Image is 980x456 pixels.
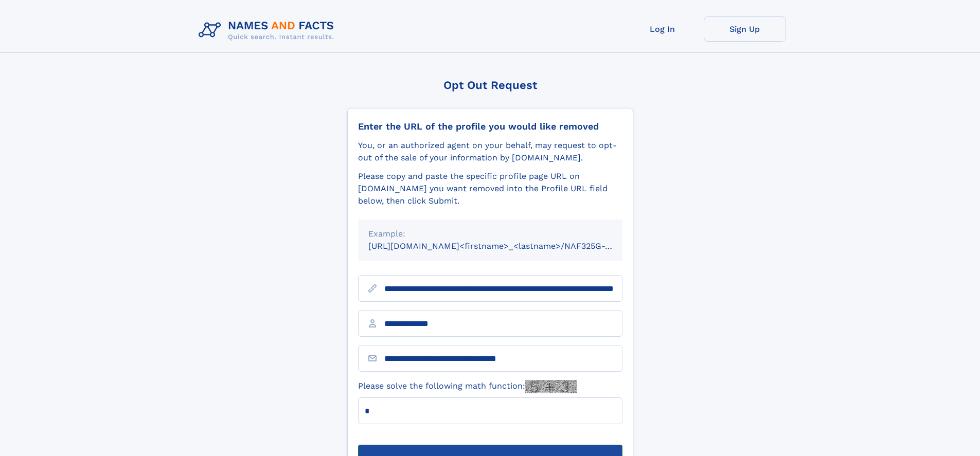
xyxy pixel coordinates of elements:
[704,16,786,42] a: Sign Up
[358,170,622,207] div: Please copy and paste the specific profile page URL on [DOMAIN_NAME] you want removed into the Pr...
[368,241,642,251] small: [URL][DOMAIN_NAME]<firstname>_<lastname>/NAF325G-xxxxxxxx
[347,79,633,92] div: Opt Out Request
[194,16,343,44] img: Logo Names and Facts
[621,16,704,42] a: Log In
[368,228,612,240] div: Example:
[358,380,577,393] label: Please solve the following math function:
[358,139,622,164] div: You, or an authorized agent on your behalf, may request to opt-out of the sale of your informatio...
[358,121,622,132] div: Enter the URL of the profile you would like removed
